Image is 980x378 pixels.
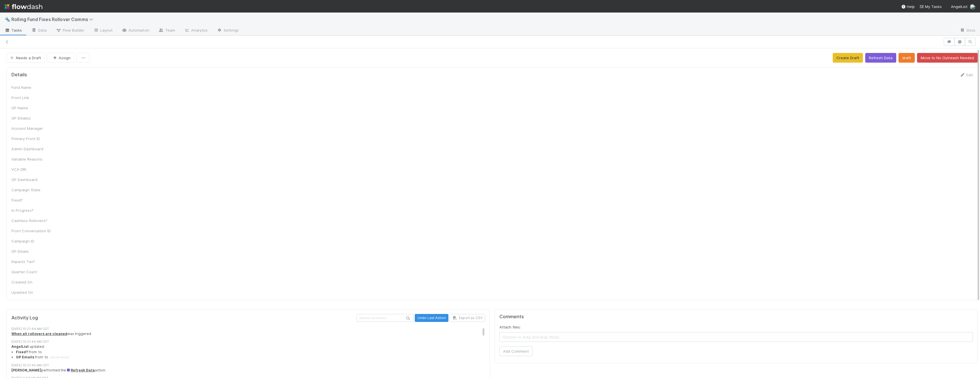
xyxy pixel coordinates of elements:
span: (show more) [50,355,69,359]
div: updated: [11,344,489,360]
div: Primary Front ID [11,136,54,141]
span: Rolling Fund Fixes Rollover Comms [11,17,96,22]
li: from to [16,350,489,355]
img: avatar_e8864cf0-19e8-4fe1-83d1-96e6bcd27180.png [970,4,975,10]
a: My Tasks [919,4,942,9]
strong: AngelList [11,344,29,349]
div: Variable Reasons [11,156,54,162]
div: GP Emailss [11,115,54,121]
h5: Details [11,72,27,78]
a: Edit [959,73,973,77]
div: [DATE] 10:21:40 AM CDT [11,363,489,368]
button: Export as CSV [450,314,485,322]
div: GP Dashboard [11,177,54,182]
div: Campaign ID [11,238,54,244]
input: Search activities... [357,314,414,322]
span: My Tasks [919,4,942,9]
a: Docs [955,26,980,35]
div: Front Conversation ID [11,228,54,234]
img: logo-inverted-e16ddd16eac7371096b0.svg [5,2,42,11]
div: Fund Name [11,85,54,90]
div: [DATE] 10:21:44 AM CDT [11,326,489,331]
div: Front Link [11,95,54,100]
a: Layout [89,26,117,35]
a: Settings [212,26,243,35]
h5: Comments [499,314,973,320]
div: [DATE] 10:21:44 AM CDT [11,339,489,344]
a: Flow Builder [51,26,89,35]
button: Assign [47,53,74,63]
a: When all rollovers are cleaned [11,332,67,336]
span: Tasks [5,27,22,33]
label: Attach files: [499,324,521,330]
span: 🔩 [5,17,10,22]
div: Account Manager [11,126,54,131]
div: Updated On [11,289,54,295]
button: draft [899,53,915,63]
span: AngelList [951,4,967,9]
div: performed the action. [11,368,489,373]
span: Choose or drag and drop file(s) [500,332,973,342]
div: Cashless Rollovers? [11,218,54,223]
strong: [PERSON_NAME] [11,368,41,372]
a: Refresh Data [66,368,95,372]
button: Needs a Draft [7,53,45,63]
button: Move to No Outreach Needed [917,53,978,63]
strong: GP Emails [16,355,34,359]
div: VCA DRI [11,167,54,172]
button: Refresh Data [865,53,896,63]
h5: Activity Log [11,315,356,321]
button: Create Draft [833,53,863,63]
div: GP Emails [11,248,54,254]
strong: Fixed? [16,350,28,354]
a: Team [154,26,180,35]
button: Add Comment [499,346,532,356]
div: Impacts Tax? [11,259,54,264]
a: Analytics [180,26,212,35]
a: Automation [117,26,154,35]
div: Campaign State [11,187,54,193]
div: Created On [11,279,54,285]
div: Fixed? [11,197,54,203]
summary: GP Emails from to (show more) [16,355,489,360]
a: Data [27,26,51,35]
div: Quarter Count [11,269,54,275]
div: GP Name [11,105,54,111]
div: was triggered [11,331,489,336]
div: Admin Dashboard [11,146,54,152]
span: Flow Builder [56,27,84,33]
button: Undo Last Action [415,314,448,322]
span: Needs a Draft [9,56,41,60]
div: Help [901,4,915,9]
div: In Progress? [11,208,54,213]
